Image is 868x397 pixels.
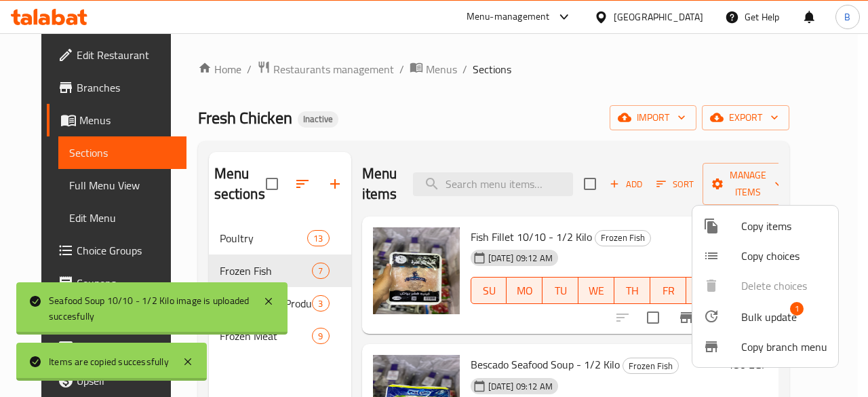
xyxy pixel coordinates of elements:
[741,218,827,234] span: Copy items
[49,354,169,369] div: Items are copied successfully
[790,302,804,316] span: 1
[49,293,250,324] div: Seafood Soup 10/10 - 1/2 Kilo image is uploaded succesfully
[741,309,797,325] span: Bulk update
[741,339,827,355] span: Copy branch menu
[741,248,827,264] span: Copy choices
